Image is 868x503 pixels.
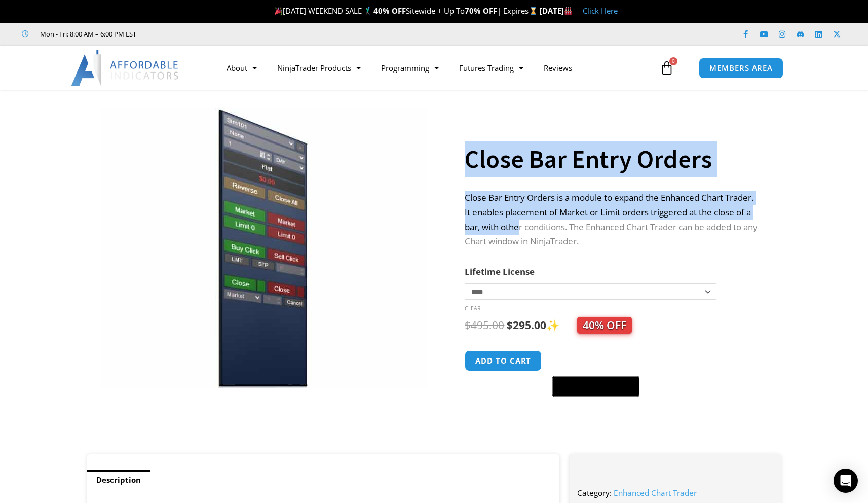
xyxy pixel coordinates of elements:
bdi: 495.00 [465,318,504,332]
span: MEMBERS AREA [709,64,773,72]
span: $ [465,318,471,332]
p: Close Bar Entry Orders is a module to expand the Enhanced Chart Trader. It enables placement of M... [465,191,761,249]
a: Programming [371,56,449,80]
button: Buy with GPay [552,376,639,397]
a: About [216,56,267,80]
bdi: 295.00 [507,318,546,332]
a: 0 [645,53,689,83]
strong: [DATE] [540,6,573,16]
div: Open Intercom Messenger [834,469,858,493]
label: Lifetime License [465,266,535,277]
img: 🎉 [275,7,282,15]
nav: Menu [216,56,657,80]
img: CloseBarOrders [101,108,427,388]
img: LogoAI | Affordable Indicators – NinjaTrader [71,50,180,86]
a: Click Here [583,6,618,16]
button: Add to cart [465,350,542,371]
span: [DATE] WEEKEND SALE 🏌️‍♂️ Sitewide + Up To | Expires [272,6,539,16]
iframe: PayPal Message 1 [465,403,761,412]
span: Mon - Fri: 8:00 AM – 6:00 PM EST [37,28,136,40]
a: MEMBERS AREA [699,58,783,79]
span: $ [507,318,513,332]
span: 0 [669,57,677,65]
span: Category: [577,488,612,498]
h1: Close Bar Entry Orders [465,141,761,177]
strong: 40% OFF [373,6,406,16]
a: NinjaTrader Products [267,56,371,80]
span: ✨ [546,318,632,332]
strong: 70% OFF [465,6,497,16]
iframe: Customer reviews powered by Trustpilot [150,29,303,39]
span: 40% OFF [577,317,632,334]
img: ⌛ [530,7,537,15]
a: Reviews [534,56,582,80]
a: Enhanced Chart Trader [614,488,697,498]
iframe: Secure express checkout frame [550,349,641,373]
a: Futures Trading [449,56,534,80]
a: Clear options [465,305,480,312]
img: 🏭 [564,7,572,15]
a: Description [87,470,150,490]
